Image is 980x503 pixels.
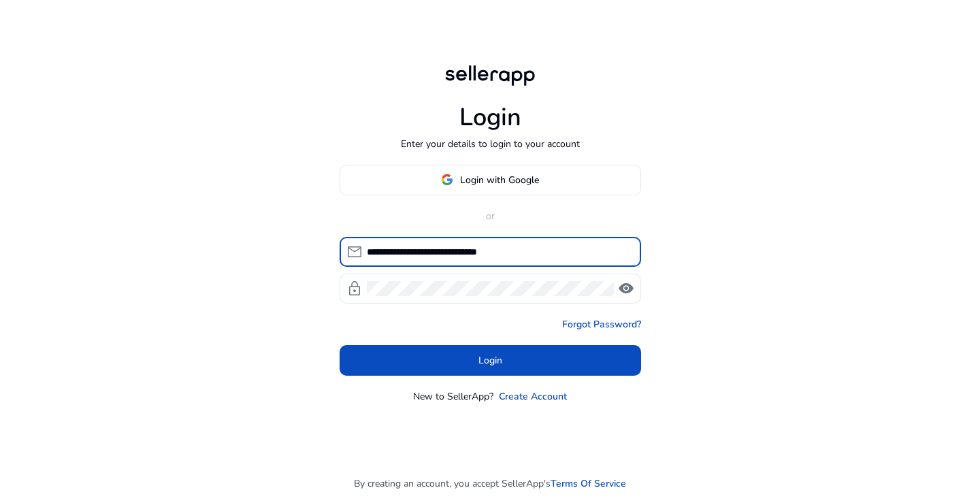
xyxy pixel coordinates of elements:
[618,280,634,297] span: visibility
[346,280,363,297] span: lock
[551,476,626,491] a: Terms Of Service
[562,317,641,331] a: Forgot Password?
[460,173,539,187] span: Login with Google
[459,103,521,132] h1: Login
[441,174,453,186] img: google-logo.svg
[413,389,493,404] p: New to SellerApp?
[478,353,502,368] span: Login
[346,244,363,260] span: mail
[340,165,641,195] button: Login with Google
[340,209,641,223] p: or
[499,389,567,404] a: Create Account
[401,137,580,151] p: Enter your details to login to your account
[340,345,641,376] button: Login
